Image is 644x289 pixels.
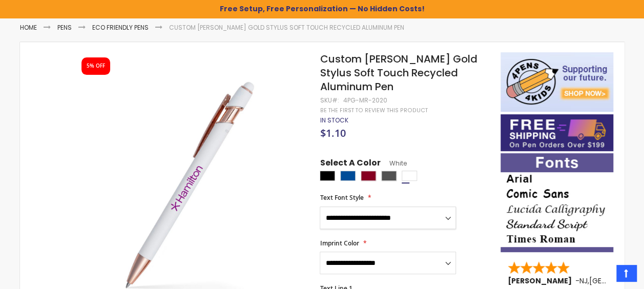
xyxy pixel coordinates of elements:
div: Burgundy [361,171,376,181]
a: Be the first to review this product [320,107,427,114]
div: White [402,171,417,181]
div: 5% OFF [87,63,105,70]
span: Text Font Style [320,193,363,202]
li: Custom [PERSON_NAME] Gold Stylus Soft Touch Recycled Aluminum Pen [169,24,404,32]
div: Availability [320,116,348,125]
span: $1.10 [320,126,345,140]
div: Black [320,171,335,181]
strong: SKU [320,96,339,105]
div: 4PG-MR-2020 [343,96,387,105]
img: font-personalization-examples [501,153,613,252]
span: Select A Color [320,157,380,171]
div: Dark Blue [340,171,356,181]
div: Gunmetal [381,171,397,181]
span: Imprint Color [320,239,359,247]
img: Free shipping on orders over $199 [501,114,613,151]
img: 4pens 4 kids [501,52,613,112]
span: [PERSON_NAME] [508,276,575,286]
span: Custom [PERSON_NAME] Gold Stylus Soft Touch Recycled Aluminum Pen [320,52,477,94]
a: Home [20,23,37,32]
iframe: Google Customer Reviews [559,261,644,289]
a: Eco Friendly Pens [92,23,149,32]
span: White [380,159,406,168]
span: In stock [320,116,348,125]
a: Pens [57,23,72,32]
